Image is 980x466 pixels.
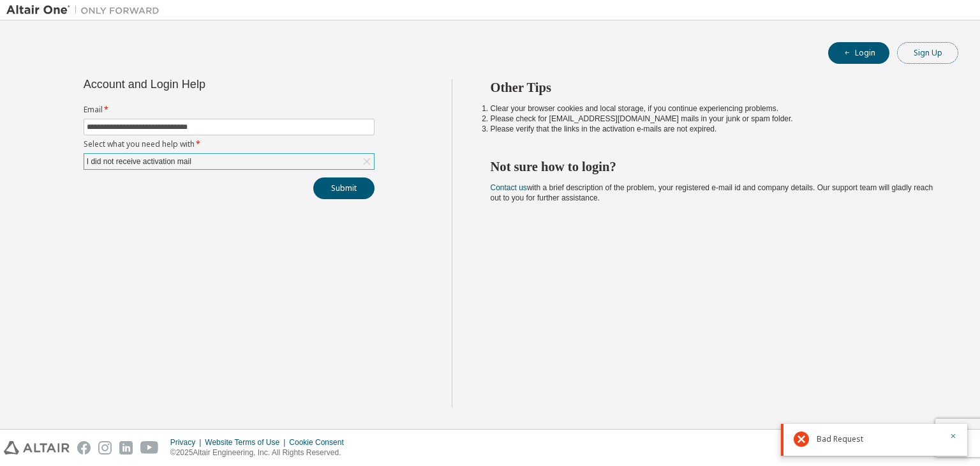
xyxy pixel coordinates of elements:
[491,183,933,202] span: with a brief description of the problem, your registered e-mail id and company details. Our suppo...
[6,4,166,17] img: Altair One
[491,183,527,192] a: Contact us
[817,434,863,444] span: Bad Request
[84,139,375,149] label: Select what you need help with
[491,79,936,96] h2: Other Tips
[170,437,205,447] div: Privacy
[84,154,374,169] div: I did not receive activation mail
[828,42,889,64] button: Login
[491,124,936,134] li: Please verify that the links in the activation e-mails are not expired.
[84,79,316,89] div: Account and Login Help
[491,158,936,175] h2: Not sure how to login?
[897,42,958,64] button: Sign Up
[491,103,936,114] li: Clear your browser cookies and local storage, if you continue experiencing problems.
[313,177,375,199] button: Submit
[84,105,375,115] label: Email
[77,441,91,455] img: facebook.svg
[140,441,159,455] img: youtube.svg
[4,441,70,455] img: altair_logo.svg
[491,114,936,124] li: Please check for [EMAIL_ADDRESS][DOMAIN_NAME] mails in your junk or spam folder.
[289,437,351,447] div: Cookie Consent
[85,154,193,169] div: I did not receive activation mail
[205,437,289,447] div: Website Terms of Use
[119,441,133,455] img: linkedin.svg
[98,441,112,455] img: instagram.svg
[170,447,352,458] p: © 2025 Altair Engineering, Inc. All Rights Reserved.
